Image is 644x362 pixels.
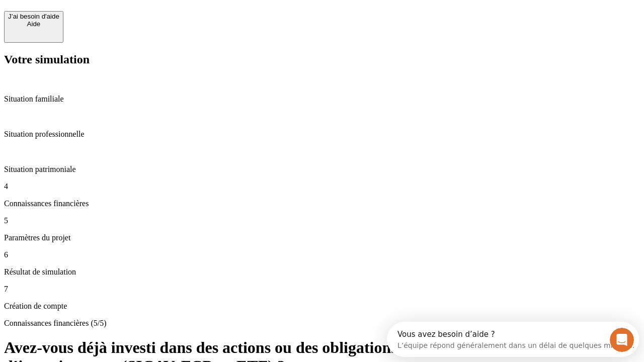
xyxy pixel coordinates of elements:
p: 6 [4,250,640,259]
p: Situation patrimoniale [4,165,640,174]
p: Situation familiale [4,95,640,104]
p: 7 [4,285,640,294]
iframe: Intercom live chat [610,328,634,352]
p: 4 [4,182,640,191]
p: Création de compte [4,302,640,311]
div: L’équipe répond généralement dans un délai de quelques minutes. [11,17,248,27]
div: Ouvrir le Messenger Intercom [4,4,277,32]
p: Connaissances financières [4,199,640,208]
div: Aide [8,20,59,28]
div: J’ai besoin d'aide [8,13,59,20]
div: Vous avez besoin d’aide ? [11,9,248,17]
p: 5 [4,216,640,225]
p: Paramètres du projet [4,233,640,242]
h2: Votre simulation [4,53,640,66]
p: Situation professionnelle [4,130,640,139]
button: J’ai besoin d'aideAide [4,11,63,43]
p: Connaissances financières (5/5) [4,319,640,328]
iframe: Intercom live chat discovery launcher [387,322,639,357]
p: Résultat de simulation [4,267,640,277]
